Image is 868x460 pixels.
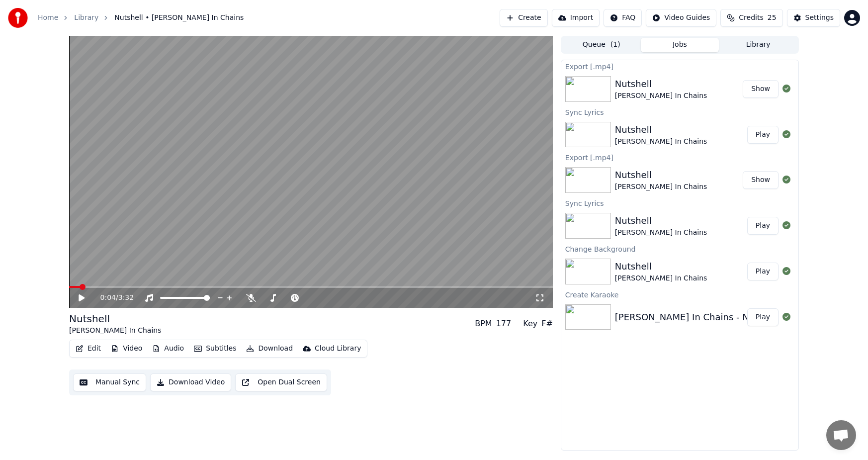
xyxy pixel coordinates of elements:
[315,344,361,354] div: Cloud Library
[747,308,779,326] button: Play
[743,80,779,98] button: Show
[615,260,707,274] div: Nutshell
[615,137,707,147] div: [PERSON_NAME] In Chains
[720,9,782,27] button: Credits25
[719,38,797,52] button: Library
[561,288,798,300] div: Create Karaoke
[118,293,134,303] span: 3:32
[38,13,244,23] nav: breadcrumb
[523,318,537,330] div: Key
[805,13,834,23] div: Settings
[552,9,600,27] button: Import
[615,91,707,101] div: [PERSON_NAME] In Chains
[747,263,779,280] button: Play
[496,318,512,330] div: 177
[500,9,548,27] button: Create
[615,228,707,238] div: [PERSON_NAME] In Chains
[69,326,161,336] div: [PERSON_NAME] In Chains
[38,13,58,23] a: Home
[747,217,779,235] button: Play
[561,243,798,255] div: Change Background
[768,13,777,23] span: 25
[826,420,856,450] div: Open chat
[615,77,707,91] div: Nutshell
[74,13,98,23] a: Library
[615,214,707,228] div: Nutshell
[114,13,244,23] span: Nutshell • [PERSON_NAME] In Chains
[561,197,798,209] div: Sync Lyrics
[69,312,161,326] div: Nutshell
[235,373,327,391] button: Open Dual Screen
[610,40,620,50] span: ( 1 )
[743,171,779,189] button: Show
[739,13,763,23] span: Credits
[561,151,798,163] div: Export [.mp4]
[615,274,707,283] div: [PERSON_NAME] In Chains
[615,168,707,182] div: Nutshell
[475,318,492,330] div: BPM
[150,373,231,391] button: Download Video
[242,342,297,356] button: Download
[100,293,124,303] div: /
[787,9,840,27] button: Settings
[72,342,105,356] button: Edit
[73,373,146,391] button: Manual Sync
[148,342,188,356] button: Audio
[107,342,146,356] button: Video
[100,293,116,303] span: 0:04
[641,38,719,52] button: Jobs
[541,318,553,330] div: F#
[615,123,707,137] div: Nutshell
[562,38,641,52] button: Queue
[190,342,240,356] button: Subtitles
[8,8,28,28] img: youka
[604,9,642,27] button: FAQ
[561,106,798,118] div: Sync Lyrics
[561,60,798,72] div: Export [.mp4]
[615,182,707,192] div: [PERSON_NAME] In Chains
[747,126,779,144] button: Play
[646,9,716,27] button: Video Guides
